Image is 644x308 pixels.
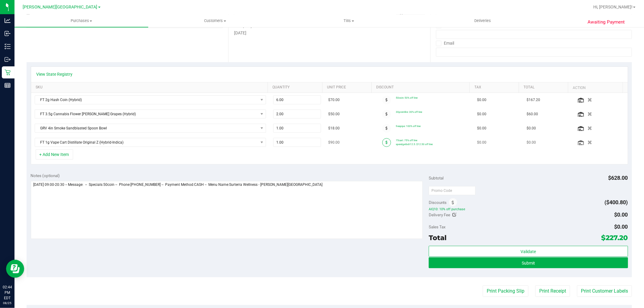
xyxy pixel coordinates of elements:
inline-svg: Outbound [5,56,11,62]
span: Discounts [429,197,447,208]
a: Total [524,85,566,90]
a: Purchases [14,14,148,27]
button: Print Packing Slip [483,285,528,297]
a: Discount [376,85,467,90]
span: $0.00 [527,140,536,145]
span: Subtotal [429,176,444,180]
th: Action [568,82,623,93]
a: Unit Price [327,85,369,90]
span: FT 3.5g Cannabis Flower [PERSON_NAME] Grapes (Hybrid) [35,110,258,118]
span: NO DATA FOUND [35,124,266,133]
span: spendgetbdt12.5: $12.50 off line [396,143,433,146]
a: Tax [475,85,517,90]
span: $0.00 [477,125,486,131]
span: $90.00 [328,140,340,145]
p: 08/25 [3,301,12,305]
span: $628.00 [608,175,628,181]
span: Deliveries [466,18,499,24]
input: Promo Code [429,186,476,195]
span: Hi, [PERSON_NAME]! [593,5,633,9]
span: Notes (optional) [31,173,60,178]
input: 1.00 [274,138,321,147]
a: Tills [282,14,416,27]
span: $0.00 [477,97,486,103]
span: FT 1g Vape Cart Distillate Original Z (Hybrid-Indica) [35,138,258,147]
a: Deliveries [416,14,549,27]
span: GRV 4in Smoke Sandblasted Spoon Bowl [35,124,258,132]
a: View State Registry [37,71,73,77]
span: Awaiting Payment [588,19,625,26]
span: 30premfire: 30% off line [396,110,422,113]
inline-svg: Reports [5,82,11,88]
inline-svg: Inventory [5,43,11,49]
span: Total [429,233,447,242]
span: $0.00 [477,111,486,117]
span: $50.00 [328,111,340,117]
span: ($400.80) [605,199,628,205]
span: $0.00 [614,224,628,230]
span: $0.00 [527,125,536,131]
span: $70.00 [328,97,340,103]
button: Validate [429,246,628,257]
button: Print Receipt [535,285,570,297]
button: + Add New Item [36,149,73,160]
button: Submit [429,257,628,268]
inline-svg: Retail [5,69,11,75]
span: [PERSON_NAME][GEOGRAPHIC_DATA] [23,5,98,10]
input: 6.00 [274,96,321,104]
input: 2.00 [274,110,321,118]
span: Delivery Fee [429,212,450,217]
a: SKU [36,85,265,90]
div: [DATE] [234,30,425,36]
span: AIQ10: 10% off purchase [429,207,628,211]
span: Submit [522,261,535,265]
span: $60.00 [527,111,538,117]
span: $227.20 [601,233,628,242]
span: freepipe: 100% off line [396,125,421,128]
span: NO DATA FOUND [35,95,266,104]
p: 02:44 PM EDT [3,284,12,301]
span: 50coin: 50% off line [396,96,418,99]
input: 1.00 [274,124,321,132]
i: Edit Delivery Fee [453,213,457,217]
span: NO DATA FOUND [35,138,266,147]
button: Print Customer Labels [577,285,632,297]
span: $18.00 [328,125,340,131]
span: $0.00 [614,211,628,218]
a: Quantity [273,85,320,90]
span: NO DATA FOUND [35,110,266,119]
iframe: Resource center [6,260,24,278]
span: $0.00 [477,140,486,145]
span: Customers [149,18,282,24]
span: $167.20 [527,97,540,103]
span: Validate [521,249,536,254]
label: Email [436,39,454,48]
span: Purchases [14,18,148,24]
span: Tills [282,18,415,24]
a: Customers [148,14,282,27]
inline-svg: Analytics [5,17,11,24]
inline-svg: Inbound [5,30,11,37]
span: Sales Tax [429,224,446,229]
input: Format: (999) 999-9999 [436,30,632,39]
span: FT 2g Hash Coin (Hybrid) [35,96,258,104]
span: 75cart: 75% off line [396,139,417,142]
